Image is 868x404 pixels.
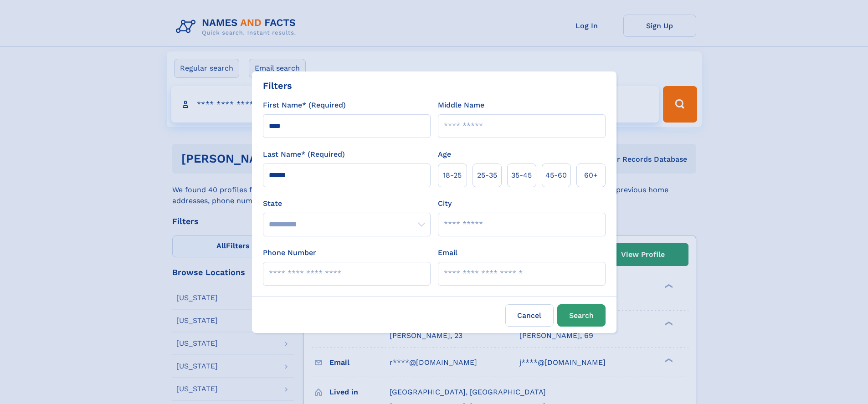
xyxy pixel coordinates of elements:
[584,170,598,181] span: 60+
[438,100,484,111] label: Middle Name
[477,170,497,181] span: 25‑35
[263,100,346,111] label: First Name* (Required)
[443,170,462,181] span: 18‑25
[263,198,431,209] label: State
[511,170,532,181] span: 35‑45
[263,149,345,160] label: Last Name* (Required)
[557,304,606,327] button: Search
[263,79,292,92] div: Filters
[438,198,452,209] label: City
[545,170,567,181] span: 45‑60
[438,247,457,258] label: Email
[505,304,554,327] label: Cancel
[263,247,316,258] label: Phone Number
[438,149,451,160] label: Age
